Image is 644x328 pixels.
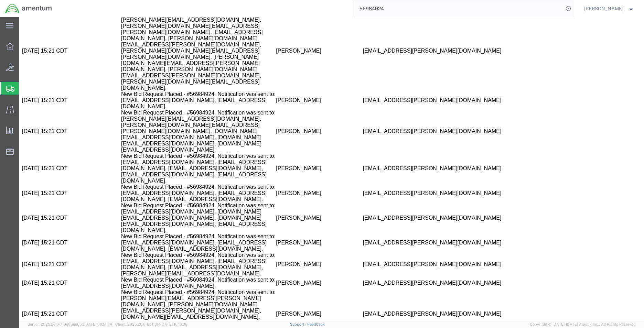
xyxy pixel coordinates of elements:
span: [EMAIL_ADDRESS][PERSON_NAME][DOMAIN_NAME] [344,31,482,36]
input: Search for shipment number, reference number [354,0,563,17]
span: [EMAIL_ADDRESS][PERSON_NAME][DOMAIN_NAME] [344,111,482,117]
td: New Bid Request Placed - #56984924. Notification was sent to: [EMAIL_ADDRESS][DOMAIN_NAME], [DOMA... [102,185,257,216]
td: [PERSON_NAME] [257,92,343,136]
td: New Bid Request Placed - #56984924. Notification was sent to: [EMAIL_ADDRESS][DOMAIN_NAME]. [102,260,257,272]
span: Copyright © [DATE]-[DATE] Agistix Inc., All Rights Reserved [530,321,636,327]
td: New Bid Request Placed - #56984924. Notification was sent to: [EMAIL_ADDRESS][DOMAIN_NAME], [EMAI... [102,167,257,185]
td: [DATE] 15:21 CDT [3,216,102,235]
span: [EMAIL_ADDRESS][PERSON_NAME][DOMAIN_NAME] [344,173,482,179]
span: [DATE] 10:16:38 [161,322,187,326]
td: [PERSON_NAME] [257,260,343,272]
td: [PERSON_NAME] [257,167,343,185]
img: logo [5,3,52,14]
span: [EMAIL_ADDRESS][PERSON_NAME][DOMAIN_NAME] [344,198,482,204]
span: [EMAIL_ADDRESS][PERSON_NAME][DOMAIN_NAME] [344,263,482,269]
span: Server: 2025.20.0-710e05ee653 [28,322,112,326]
span: [EMAIL_ADDRESS][PERSON_NAME][DOMAIN_NAME] [344,80,482,86]
span: [EMAIL_ADDRESS][PERSON_NAME][DOMAIN_NAME] [344,148,482,154]
td: [PERSON_NAME] [257,272,343,321]
td: [DATE] 15:21 CDT [3,260,102,272]
td: [PERSON_NAME] [257,235,343,260]
td: New Bid Request Placed - #56984924. Notification was sent to: [EMAIL_ADDRESS][DOMAIN_NAME], [EMAI... [102,235,257,260]
td: [DATE] 15:21 CDT [3,136,102,167]
td: New Bid Request Placed - #56984924. Notification was sent to: [PERSON_NAME][EMAIL_ADDRESS][DOMAIN... [102,92,257,136]
span: [EMAIL_ADDRESS][PERSON_NAME][DOMAIN_NAME] [344,244,482,250]
td: [PERSON_NAME] [257,136,343,167]
td: [PERSON_NAME] [257,74,343,92]
td: New Bid Request Placed - #56984924. Notification was sent to: [EMAIL_ADDRESS][DOMAIN_NAME], [EMAI... [102,136,257,167]
span: [DATE] 09:51:04 [84,322,112,326]
td: [DATE] 15:21 CDT [3,185,102,216]
td: [DATE] 15:21 CDT [3,235,102,260]
button: [PERSON_NAME] [584,4,635,13]
td: [DATE] 15:21 CDT [3,167,102,185]
span: Client: 2025.20.0-8b113f4 [115,322,187,326]
td: New Bid Request Placed - #56984924. Notification was sent to: [PERSON_NAME][EMAIL_ADDRESS][PERSON... [102,272,257,321]
a: Feedback [307,322,325,326]
span: [EMAIL_ADDRESS][PERSON_NAME][DOMAIN_NAME] [344,222,482,228]
td: [PERSON_NAME] [257,216,343,235]
a: Support [290,322,307,326]
td: [DATE] 15:21 CDT [3,272,102,321]
td: [DATE] 15:21 CDT [3,92,102,136]
iframe: FS Legacy Container [19,17,644,321]
span: Rigoberto Magallan [584,5,623,12]
td: [DATE] 15:21 CDT [3,74,102,92]
td: New Bid Request Placed - #56984924. Notification was sent to: [EMAIL_ADDRESS][DOMAIN_NAME], [EMAI... [102,74,257,92]
td: New Bid Request Placed - #56984924. Notification was sent to: [EMAIL_ADDRESS][DOMAIN_NAME], [EMAI... [102,216,257,235]
td: [PERSON_NAME] [257,185,343,216]
span: [EMAIL_ADDRESS][PERSON_NAME][DOMAIN_NAME] [344,294,482,299]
